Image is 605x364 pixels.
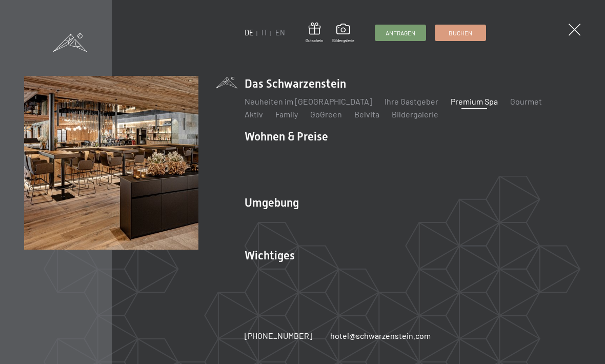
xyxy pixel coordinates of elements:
[310,109,342,119] a: GoGreen
[275,109,298,119] a: Family
[449,29,472,37] span: Buchen
[245,330,312,341] a: [PHONE_NUMBER]
[330,330,431,341] a: hotel@schwarzenstein.com
[245,96,372,106] a: Neuheiten im [GEOGRAPHIC_DATA]
[261,28,268,37] a: IT
[332,24,354,43] a: Bildergalerie
[306,23,323,44] a: Gutschein
[392,109,438,119] a: Bildergalerie
[435,25,486,41] a: Buchen
[332,38,354,44] span: Bildergalerie
[386,29,415,37] span: Anfragen
[245,109,263,119] a: Aktiv
[245,331,312,340] span: [PHONE_NUMBER]
[275,28,285,37] a: EN
[245,28,254,37] a: DE
[306,38,323,44] span: Gutschein
[385,96,438,106] a: Ihre Gastgeber
[451,96,498,106] a: Premium Spa
[375,25,426,41] a: Anfragen
[510,96,542,106] a: Gourmet
[354,109,379,119] a: Belvita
